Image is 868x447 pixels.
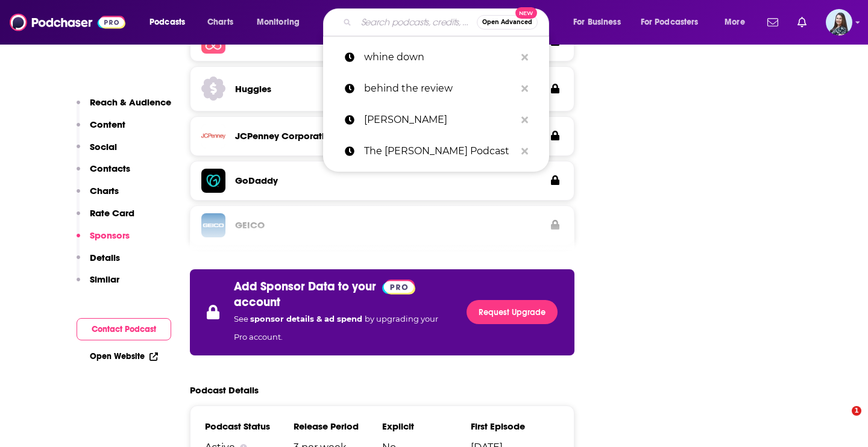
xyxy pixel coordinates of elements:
[763,12,783,33] a: Show notifications dropdown
[90,119,125,130] p: Content
[826,9,852,36] span: Logged in as brookefortierpr
[323,42,549,73] a: whine down
[827,406,856,435] iframe: Intercom live chat
[235,130,357,142] h3: JCPenney Corporation, Inc.
[234,310,452,346] p: See by upgrading your Pro account.
[382,280,415,295] img: Podchaser Pro
[250,314,365,324] span: sponsor details & ad spend
[248,13,315,32] button: open menu
[364,42,515,73] p: whine down
[10,11,125,34] img: Podchaser - Follow, Share and Rate Podcasts
[141,13,201,32] button: open menu
[323,73,549,104] a: behind the review
[205,420,294,432] h3: Podcast Status
[323,104,549,136] a: [PERSON_NAME]
[77,141,117,163] button: Social
[90,185,119,196] p: Charts
[90,163,130,174] p: Contacts
[826,9,852,36] button: Show profile menu
[77,230,130,252] button: Sponsors
[364,136,515,167] p: The Greg McKeown Podcast
[725,14,745,31] span: More
[90,96,171,108] p: Reach & Audience
[234,295,280,310] p: account
[852,406,861,416] span: 1
[793,12,811,33] a: Show notifications dropdown
[477,15,538,30] button: Open AdvancedNew
[235,83,271,95] h3: Huggies
[641,14,699,31] span: For Podcasters
[77,96,171,119] button: Reach & Audience
[201,169,225,193] img: GoDaddy logo
[382,279,415,295] a: Pro website
[77,163,130,185] button: Contacts
[515,7,537,19] span: New
[234,279,376,294] p: Add Sponsor Data to your
[356,13,477,32] input: Search podcasts, credits, & more...
[716,13,760,32] button: open menu
[382,420,471,432] h3: Explicit
[77,318,171,340] button: Contact Podcast
[77,207,134,230] button: Rate Card
[207,14,233,31] span: Charts
[294,420,382,432] h3: Release Period
[573,14,621,31] span: For Business
[482,19,532,25] span: Open Advanced
[364,104,515,136] p: Kevin Owocki
[633,13,716,32] button: open menu
[235,175,278,186] h3: GoDaddy
[77,274,119,296] button: Similar
[323,136,549,167] a: The [PERSON_NAME] Podcast
[565,13,636,32] button: open menu
[77,119,125,141] button: Content
[90,351,158,361] a: Open Website
[90,230,130,241] p: Sponsors
[200,13,241,32] a: Charts
[90,252,120,263] p: Details
[90,141,117,152] p: Social
[826,9,852,36] img: User Profile
[190,384,259,396] h2: Podcast Details
[90,207,134,219] p: Rate Card
[77,185,119,207] button: Charts
[90,274,119,285] p: Similar
[77,252,120,274] button: Details
[335,8,561,36] div: Search podcasts, credits, & more...
[201,124,225,148] img: JCPenney Corporation, Inc. logo
[471,420,559,432] h3: First Episode
[257,14,300,31] span: Monitoring
[149,14,185,31] span: Podcasts
[364,73,515,104] p: behind the review
[467,300,558,324] a: Request Upgrade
